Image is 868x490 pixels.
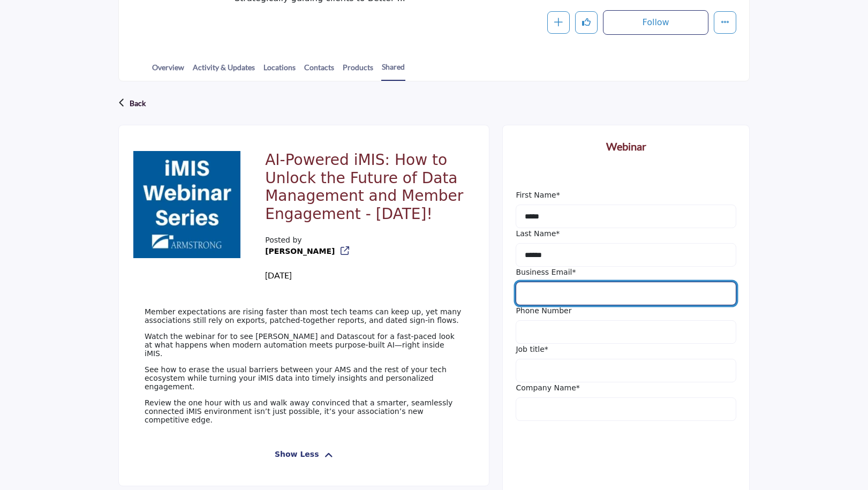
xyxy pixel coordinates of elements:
[265,235,365,282] div: Posted by
[304,62,335,80] a: Contacts
[516,228,560,239] label: Last Name*
[516,359,736,382] input: Job Title
[516,205,736,228] input: First Name
[133,151,240,258] img: No Feature content logo
[516,397,736,421] input: Company Name
[516,267,576,278] label: Business Email*
[516,320,736,344] input: Phone Number
[152,62,185,80] a: Overview
[342,62,374,80] a: Products
[516,282,736,305] input: Business Email
[516,438,678,479] iframe: reCAPTCHA
[516,305,571,316] label: Phone Number
[516,138,736,154] h2: Webinar
[265,151,463,227] h2: AI-Powered iMIS: How to Unlock the Future of Data Management and Member Engagement - [DATE]!
[263,62,296,80] a: Locations
[516,243,736,267] input: Last Name
[145,365,463,391] p: See how to erase the usual barriers between your AMS and the rest of your tech ecosystem while tu...
[265,247,335,255] a: [PERSON_NAME]
[192,62,255,80] a: Activity & Updates
[145,398,463,424] p: Review the one hour with us and walk away convinced that a smarter, seamlessly connected iMIS env...
[516,190,560,201] label: First Name*
[265,246,335,257] b: Redirect to company listing - armstrong-enterprise-communications
[145,332,463,358] p: Watch the webinar for to see [PERSON_NAME] and Datascout for a fast-paced look at what happens wh...
[381,61,405,81] a: Shared
[145,307,463,325] p: Member expectations are rising faster than most tech teams can keep up, yet many associations sti...
[275,449,319,460] span: Show Less
[516,382,579,394] label: Company Name*
[714,11,736,34] button: More details
[265,270,292,280] span: [DATE]
[130,94,146,113] p: Back
[603,10,708,35] button: Follow
[575,11,598,34] button: Like
[516,344,548,355] label: Job title*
